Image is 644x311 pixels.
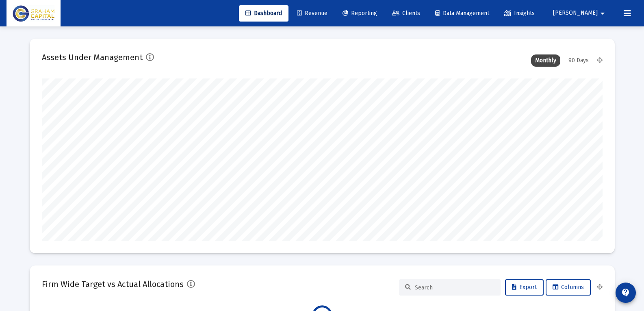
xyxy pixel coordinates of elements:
span: Revenue [297,10,327,17]
button: Columns [546,279,591,296]
a: Clients [386,5,427,22]
button: [PERSON_NAME] [543,5,617,21]
a: Dashboard [239,5,288,22]
mat-icon: arrow_drop_down [598,5,607,22]
span: Dashboard [245,10,282,17]
span: Columns [553,284,584,291]
div: Monthly [531,54,560,67]
img: Dashboard [13,5,54,22]
span: Reporting [343,10,377,17]
h2: Firm Wide Target vs Actual Allocations [42,278,184,291]
button: Export [505,279,544,296]
a: Revenue [291,5,334,22]
span: [PERSON_NAME] [553,10,598,17]
span: Data Management [435,10,489,17]
span: Clients [392,10,420,17]
span: Insights [504,10,535,17]
mat-icon: contact_support [621,288,631,298]
h2: Assets Under Management [42,51,143,64]
span: Export [512,284,537,291]
a: Data Management [429,5,496,22]
a: Reporting [336,5,384,22]
input: Search [415,284,494,291]
a: Insights [498,5,541,22]
div: 90 Days [564,54,593,67]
